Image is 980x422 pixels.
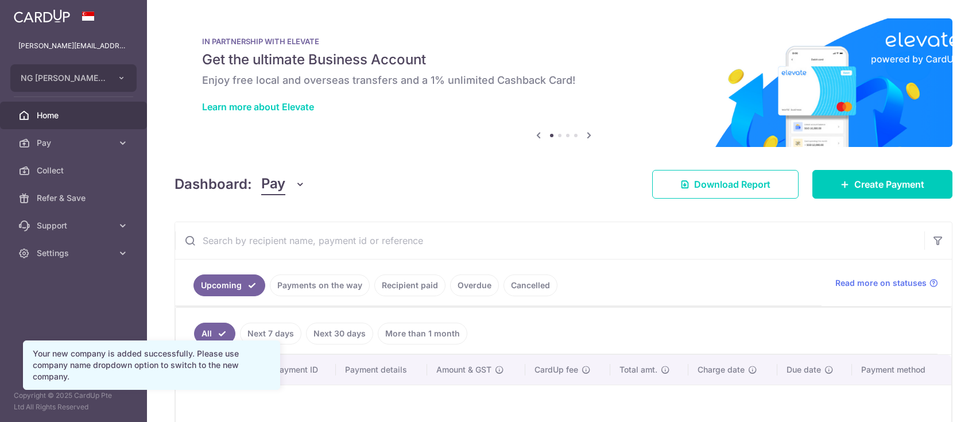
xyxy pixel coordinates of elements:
span: Amount & GST [436,364,491,375]
span: Support [37,220,113,231]
span: NG [PERSON_NAME] WOODWORKING INDUSTRIAL PTE. LTD. [21,72,106,84]
span: Refer & Save [37,192,113,204]
h5: Get the ultimate Business Account [202,51,925,69]
span: Create Payment [854,177,924,191]
img: CardUp [14,9,70,23]
a: Next 7 days [240,323,301,344]
a: Payments on the way [270,274,370,296]
span: Read more on statuses [835,277,927,289]
th: Payment ID [265,355,336,385]
input: Search by recipient name, payment id or reference [175,222,924,259]
p: IN PARTNERSHIP WITH ELEVATE [202,37,925,46]
span: Settings [37,247,113,259]
span: Charge date [698,364,745,375]
a: Cancelled [503,274,557,296]
h6: Enjoy free local and overseas transfers and a 1% unlimited Cashback Card! [202,73,925,87]
a: Upcoming [193,274,265,296]
span: Pay [37,137,113,149]
th: Payment details [336,355,427,385]
a: Overdue [450,274,499,296]
a: More than 1 month [378,323,467,344]
a: Next 30 days [306,323,373,344]
div: Your new company is added successfully. Please use company name dropdown option to switch to the ... [33,348,270,382]
p: [PERSON_NAME][EMAIL_ADDRESS][DOMAIN_NAME] [18,40,129,52]
span: Pay [261,173,285,195]
span: CardUp fee [534,364,578,375]
button: NG [PERSON_NAME] WOODWORKING INDUSTRIAL PTE. LTD. [10,64,137,92]
span: Collect [37,165,113,176]
span: Total amt. [619,364,657,375]
th: Payment method [852,355,951,385]
a: Download Report [652,170,799,199]
button: Pay [261,173,305,195]
a: All [194,323,235,344]
span: Download Report [694,177,770,191]
iframe: Opens a widget where you can find more information [907,388,969,416]
a: Read more on statuses [835,277,938,289]
span: Home [37,110,113,121]
a: Recipient paid [374,274,446,296]
a: Create Payment [812,170,952,199]
a: Learn more about Elevate [202,101,314,113]
span: Due date [787,364,821,375]
img: Renovation banner [175,18,952,147]
h4: Dashboard: [175,174,252,195]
